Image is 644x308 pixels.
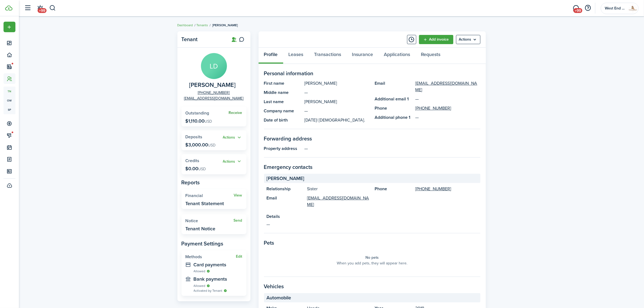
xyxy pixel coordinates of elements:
panel-main-placeholder-description: When you add pets, they will appear here. [337,260,407,266]
span: | [DEMOGRAPHIC_DATA]. [317,117,365,123]
panel-main-title: Email [267,195,305,208]
button: Edit [236,254,242,259]
panel-main-title: Property address [264,145,302,152]
panel-main-description: [PERSON_NAME] [305,80,369,87]
span: Deposits [186,134,203,140]
span: [PERSON_NAME] [267,175,305,182]
panel-main-section-header: Automobile [264,293,480,302]
widget-stats-description: Tenant Notice [186,226,216,231]
panel-main-section-title: Personal information [264,69,480,77]
panel-main-description: — [305,89,369,96]
panel-main-title: First name [264,80,302,87]
panel-main-placeholder-title: No pets [365,255,379,260]
a: [PHONE_NUMBER] [415,186,451,192]
span: +99 [573,8,582,13]
p: $0.00 [186,166,206,171]
span: Activated by Tenant [194,288,223,293]
panel-main-title: Last name [264,99,302,105]
panel-main-title: Company name [264,108,302,114]
panel-main-section-title: Pets [264,239,480,247]
a: Receive [229,111,242,115]
button: Actions [223,135,242,141]
panel-main-title: Phone [375,186,413,192]
button: Timeline [407,35,416,44]
span: Outstanding [186,110,209,116]
a: [PHONE_NUMBER] [198,90,230,96]
img: West End Property Management [629,4,637,13]
span: Latisha Drakeford [189,82,236,89]
span: Allowed [194,269,206,274]
a: Leases [283,48,309,64]
panel-main-section-title: Emergency contacts [264,163,480,171]
a: Insurance [347,48,379,64]
panel-main-description: — [305,108,369,114]
widget-stats-title: Financial [186,193,234,198]
panel-main-title: Additional phone 1 [375,114,413,121]
a: Applications [379,48,416,64]
panel-main-title: Tenant [181,36,225,42]
a: [EMAIL_ADDRESS][DOMAIN_NAME] [307,195,369,208]
panel-main-title: Email [375,80,413,93]
button: Open menu [223,158,242,165]
widget-stats-title: Methods [186,254,236,259]
a: Notifications [35,1,45,15]
avatar-text: LD [201,53,227,79]
a: [PHONE_NUMBER] [415,105,451,112]
span: USD [205,119,212,124]
p: $3,000.00 [186,142,216,148]
a: Messaging [571,1,581,15]
span: +99 [38,8,47,13]
span: USD [208,142,216,148]
menu-btn: Actions [456,35,480,44]
p: $1,110.00 [186,118,212,124]
a: Tenants [197,23,208,28]
panel-main-subtitle: Reports [181,178,246,186]
span: West End Property Management [605,6,626,10]
a: [EMAIL_ADDRESS][DOMAIN_NAME] [184,96,244,101]
button: Actions [223,158,242,165]
panel-main-description: [DATE] [305,117,369,123]
panel-main-title: Details [267,213,478,220]
img: TenantCloud [5,5,12,11]
a: Dashboard [177,23,193,28]
span: Credits [186,158,200,164]
panel-main-description: [PERSON_NAME] [305,99,369,105]
panel-main-description: — [305,145,480,152]
button: Open resource center [583,4,593,13]
panel-main-section-title: Forwarding address [264,135,480,143]
panel-main-title: Relationship [267,186,305,192]
widget-stats-title: Notice [186,218,234,223]
widget-stats-description: Bank payments [194,276,242,282]
a: sp [4,105,15,114]
a: Send [234,218,242,223]
a: Requests [416,48,446,64]
button: Open sidebar [23,3,33,13]
panel-main-title: Middle name [264,89,302,96]
panel-main-description: — [267,221,478,228]
span: Allowed [194,283,206,288]
panel-main-description: Sister [307,186,369,192]
a: Transactions [309,48,347,64]
span: USD [199,166,206,172]
panel-main-subtitle: Payment Settings [181,240,246,248]
a: ow [4,96,15,105]
panel-main-section-title: Vehicles [264,282,480,290]
panel-main-title: Phone [375,105,413,112]
button: Open menu [456,35,480,44]
a: View [234,193,242,198]
widget-stats-description: Tenant Statement [186,201,224,206]
panel-main-title: Date of birth [264,117,302,123]
button: Search [49,4,56,13]
a: Add invoice [419,35,453,44]
button: Open menu [4,22,15,32]
a: tn [4,87,15,96]
widget-stats-description: Card payments [194,262,242,267]
span: [PERSON_NAME] [213,23,238,28]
